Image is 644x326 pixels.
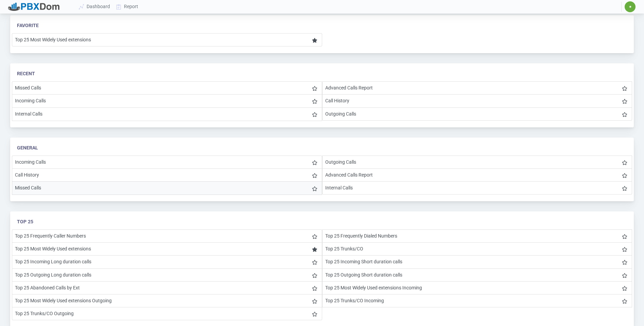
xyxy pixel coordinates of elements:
div: General [17,144,627,151]
li: Top 25 Most Widely Used extensions [12,242,322,256]
button: ✷ [624,1,636,13]
li: Call History [322,94,632,107]
li: Advanced Calls Report [322,81,632,95]
a: Dashboard [76,0,113,13]
li: Internal Calls [322,181,632,195]
div: Recent [17,70,627,77]
li: Top 25 Frequently Caller Numbers [12,229,322,243]
a: Report [113,0,142,13]
li: Top 25 Most Widely Used extensions [12,33,322,46]
li: Internal Calls [12,107,322,121]
li: Top 25 Most Widely Used extensions Outgoing [12,294,322,307]
li: Top 25 Trunks/CO Outgoing [12,307,322,320]
li: Top 25 Trunks/CO Incoming [322,294,632,307]
div: Favorite [17,22,627,29]
li: Outgoing Calls [322,156,632,169]
li: Top 25 Incoming Long duration calls [12,255,322,268]
li: Outgoing Calls [322,107,632,121]
li: Top 25 Outgoing Short duration calls [322,268,632,282]
li: Top 25 Abandoned Calls by Ext [12,281,322,294]
li: Call History [12,168,322,182]
li: Top 25 Most Widely Used extensions Incoming [322,281,632,294]
li: Incoming Calls [12,156,322,169]
span: ✷ [629,5,632,9]
li: Missed Calls [12,81,322,95]
li: Incoming Calls [12,94,322,107]
div: Top 25 [17,218,627,225]
li: Advanced Calls Report [322,168,632,182]
li: Top 25 Outgoing Long duration calls [12,268,322,282]
li: Missed Calls [12,181,322,195]
li: Top 25 Trunks/CO [322,242,632,256]
li: Top 25 Frequently Dialed Numbers [322,229,632,243]
li: Top 25 Incoming Short duration calls [322,255,632,268]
